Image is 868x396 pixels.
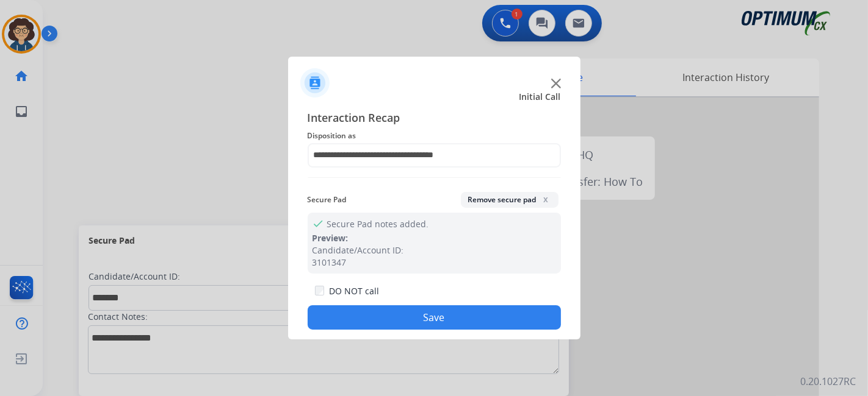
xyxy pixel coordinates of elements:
[461,192,559,208] button: Remove secure padx
[308,129,561,143] span: Disposition as
[313,232,349,244] span: Preview:
[519,91,561,103] span: Initial Call
[308,305,561,330] button: Save
[313,244,556,269] div: Candidate/Account ID: 3101347
[308,193,347,207] span: Secure Pad
[300,68,330,97] img: contactIcon
[308,213,561,274] div: Secure Pad notes added.
[329,285,379,297] label: DO NOT call
[308,109,561,129] span: Interaction Recap
[800,374,856,389] p: 0.20.1027RC
[541,194,551,204] span: x
[313,217,322,227] mat-icon: check
[308,177,561,178] img: contact-recap-line.svg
